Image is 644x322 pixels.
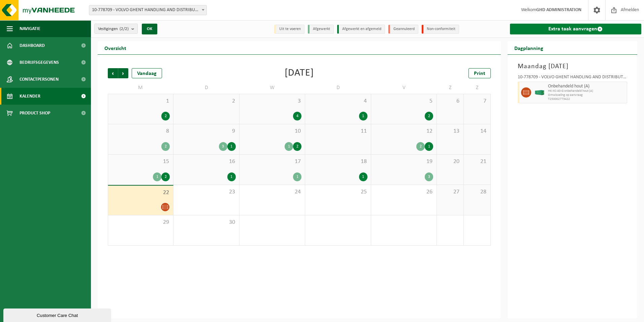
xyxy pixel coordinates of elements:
span: Bedrijfsgegevens [20,54,59,71]
span: 10 [243,128,301,135]
span: 16 [177,158,235,165]
div: 1 [285,142,293,151]
count: (2/2) [120,27,129,31]
span: Vorige [108,68,118,78]
span: 30 [177,219,235,226]
span: Navigatie [20,20,40,37]
div: 3 [219,142,227,151]
span: 23 [177,188,235,196]
div: 2 [425,112,433,120]
li: Afgewerkt en afgemeld [337,25,385,34]
span: 9 [177,128,235,135]
span: 1 [111,98,170,105]
a: Print [469,68,491,78]
span: Kalender [20,88,40,105]
span: Vestigingen [98,24,129,34]
span: 22 [111,189,170,196]
span: 3 [243,98,301,105]
div: 2 [161,112,170,120]
span: 18 [309,158,367,165]
div: 1 [425,142,433,151]
span: Dashboard [20,37,45,54]
td: Z [464,82,491,94]
div: 10-778709 - VOLVO GHENT HANDLING AND DISTRIBUTION - DESTELDONK [518,75,627,82]
div: 2 [161,172,170,181]
a: Extra taak aanvragen [510,24,642,34]
span: 13 [440,128,460,135]
span: 11 [309,128,367,135]
span: Print [474,71,485,76]
span: 20 [440,158,460,165]
div: Vandaag [132,68,162,78]
span: 28 [467,188,487,196]
div: 1 [153,172,161,181]
td: D [305,82,371,94]
span: 5 [375,98,433,105]
span: 14 [467,128,487,135]
div: 1 [227,172,236,181]
span: Omwisseling op aanvraag [548,93,625,97]
span: 19 [375,158,433,165]
h3: Maandag [DATE] [518,61,627,72]
h2: Overzicht [98,41,133,54]
span: 10-778709 - VOLVO GHENT HANDLING AND DISTRIBUTION - DESTELDONK [89,5,206,15]
span: HK-XC-40-G onbehandeld hout (A) [548,89,625,93]
span: 15 [111,158,170,165]
span: T250002773422 [548,97,625,101]
td: Z [437,82,464,94]
span: 24 [243,188,301,196]
strong: GHD ADMINISTRATION [536,7,581,12]
span: 6 [440,98,460,105]
div: 1 [359,112,367,120]
div: 2 [416,142,425,151]
img: HK-XC-40-GN-00 [535,90,545,95]
span: 25 [309,188,367,196]
span: 17 [243,158,301,165]
span: 2 [177,98,235,105]
li: Afgewerkt [308,25,334,34]
div: 2 [293,142,301,151]
div: 1 [359,172,367,181]
li: Non-conformiteit [422,25,459,34]
div: [DATE] [285,68,314,78]
div: 2 [161,142,170,151]
h2: Dagplanning [508,41,550,54]
span: Volgende [118,68,128,78]
td: V [371,82,437,94]
span: 21 [467,158,487,165]
span: 27 [440,188,460,196]
span: 8 [111,128,170,135]
div: 3 [425,172,433,181]
span: Onbehandeld hout (A) [548,84,625,89]
li: Uit te voeren [274,25,304,34]
span: 12 [375,128,433,135]
iframe: chat widget [3,307,112,322]
span: 29 [111,219,170,226]
button: Vestigingen(2/2) [94,24,138,34]
div: 1 [227,142,236,151]
button: OK [142,24,157,34]
div: 4 [293,112,301,120]
span: Contactpersonen [20,71,59,88]
div: 1 [293,172,301,181]
span: 4 [309,98,367,105]
span: 7 [467,98,487,105]
td: W [239,82,305,94]
span: Product Shop [20,105,50,122]
td: M [108,82,173,94]
td: D [173,82,239,94]
li: Geannuleerd [388,25,418,34]
span: 26 [375,188,433,196]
